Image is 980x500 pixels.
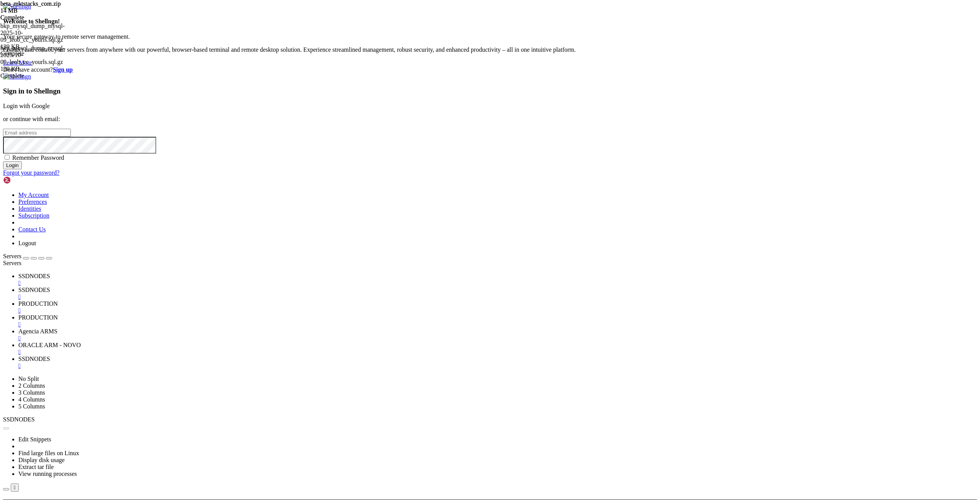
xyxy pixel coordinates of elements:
[0,7,77,14] div: 14 MB
[0,0,61,7] span: beta_mktstacks_com.zip
[0,0,77,14] span: beta_mktstacks_com.zip
[0,43,77,50] div: 139 KB
[0,23,77,50] span: bkp_mysql_dump_mysql-2025-10-09_leob_cc_yourls.sql.gz
[0,72,77,79] div: Complete
[0,45,77,72] span: bkp_mysql_dump_mysql-2025-10-09_leob_cc_yourls.sql.gz
[0,14,77,21] div: Complete
[0,45,65,65] span: bkp_mysql_dump_mysql-2025-10-09_leob_cc_yourls.sql.gz
[0,66,77,72] div: 139 KB
[0,23,65,43] span: bkp_mysql_dump_mysql-2025-10-09_leob_cc_yourls.sql.gz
